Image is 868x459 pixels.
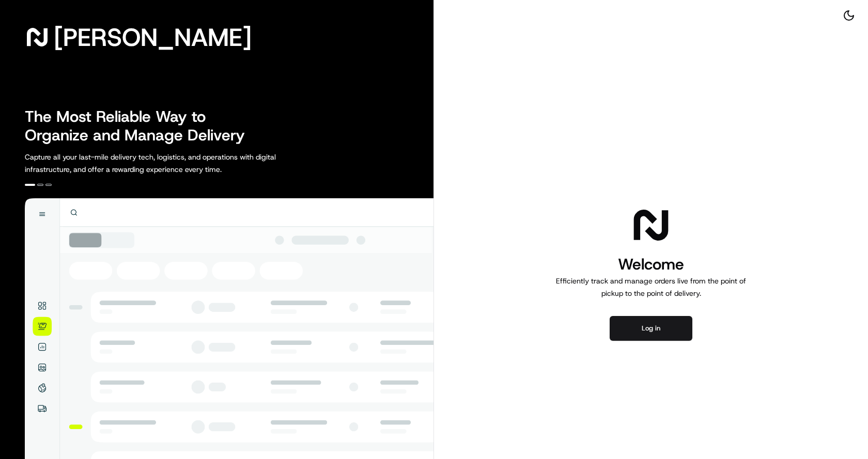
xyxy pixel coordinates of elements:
[610,316,692,341] button: Log in
[54,27,252,48] span: [PERSON_NAME]
[25,107,256,145] h2: The Most Reliable Way to Organize and Manage Delivery
[552,254,750,275] h1: Welcome
[25,151,322,176] p: Capture all your last-mile delivery tech, logistics, and operations with digital infrastructure, ...
[552,275,750,299] p: Efficiently track and manage orders live from the point of pickup to the point of delivery.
